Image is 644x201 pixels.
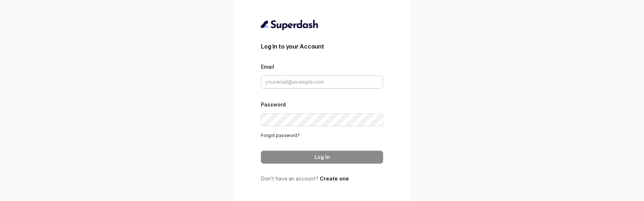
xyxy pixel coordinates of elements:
input: youremail@example.com [261,76,383,88]
img: light.svg [261,19,319,31]
label: Email [261,64,274,70]
p: Don’t have an account? [261,175,383,182]
label: Password [261,101,286,108]
h3: Log In to your Account [261,42,383,51]
button: Log In [261,151,383,164]
a: Create one [320,175,349,182]
a: Forgot password? [261,133,300,138]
